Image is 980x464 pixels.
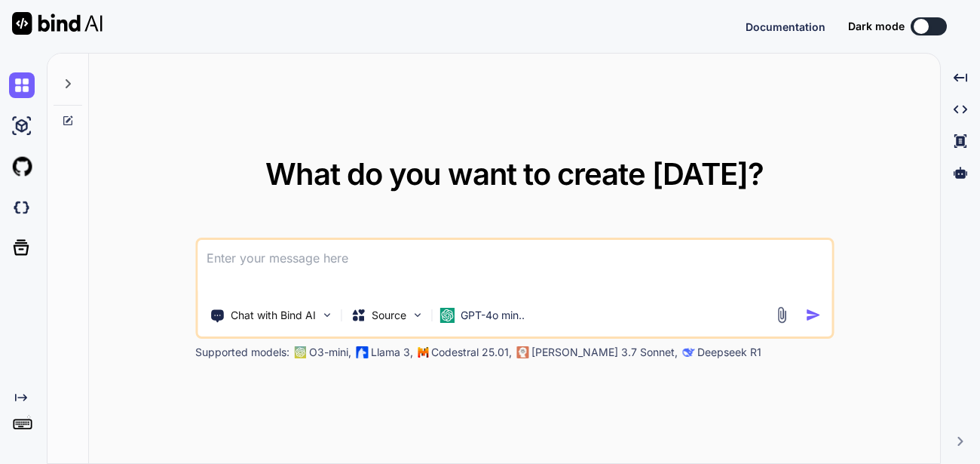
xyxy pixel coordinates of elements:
[12,12,103,35] img: Bind AI
[682,346,694,358] img: claude
[371,345,413,360] p: Llama 3,
[516,346,528,358] img: claude
[805,307,821,323] img: icon
[848,19,905,34] span: Dark mode
[431,345,512,360] p: Codestral 25.01,
[372,308,406,323] p: Source
[309,345,351,360] p: O3-mini,
[411,309,424,321] img: Pick Models
[461,308,525,323] p: GPT-4o min..
[231,308,316,323] p: Chat with Bind AI
[418,347,428,358] img: Mistral-AI
[320,309,333,321] img: Pick Tools
[9,154,35,180] img: githubLight
[9,195,35,220] img: darkCloudIdeIcon
[697,345,761,360] p: Deepseek R1
[9,72,35,98] img: chat
[746,20,825,33] span: Documentation
[773,306,790,324] img: attachment
[294,346,306,358] img: GPT-4
[439,308,455,323] img: GPT-4o mini
[746,19,825,35] button: Documentation
[265,155,764,192] span: What do you want to create [DATE]?
[195,345,289,360] p: Supported models:
[9,113,35,139] img: ai-studio
[356,346,368,358] img: Llama2
[531,345,678,360] p: [PERSON_NAME] 3.7 Sonnet,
